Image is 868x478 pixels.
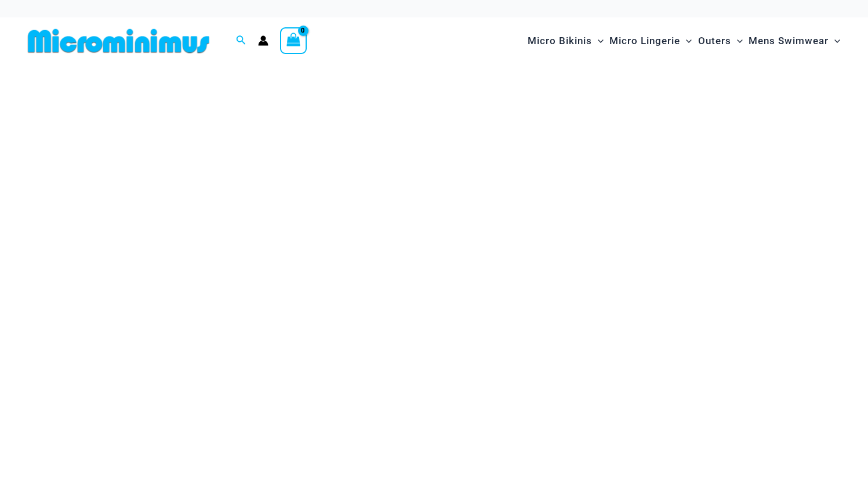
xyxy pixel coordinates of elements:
[525,23,606,59] a: Micro BikinisMenu ToggleMenu Toggle
[731,26,743,56] span: Menu Toggle
[749,26,829,56] span: Mens Swimwear
[609,26,680,56] span: Micro Lingerie
[695,23,746,59] a: OutersMenu ToggleMenu Toggle
[606,23,695,59] a: Micro LingerieMenu ToggleMenu Toggle
[258,35,268,46] a: Account icon link
[280,27,307,54] a: View Shopping Cart, empty
[236,34,246,48] a: Search icon link
[592,26,604,56] span: Menu Toggle
[746,23,843,59] a: Mens SwimwearMenu ToggleMenu Toggle
[528,26,592,56] span: Micro Bikinis
[523,21,845,60] nav: Site Navigation
[698,26,731,56] span: Outers
[680,26,692,56] span: Menu Toggle
[829,26,840,56] span: Menu Toggle
[23,28,214,54] img: MM SHOP LOGO FLAT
